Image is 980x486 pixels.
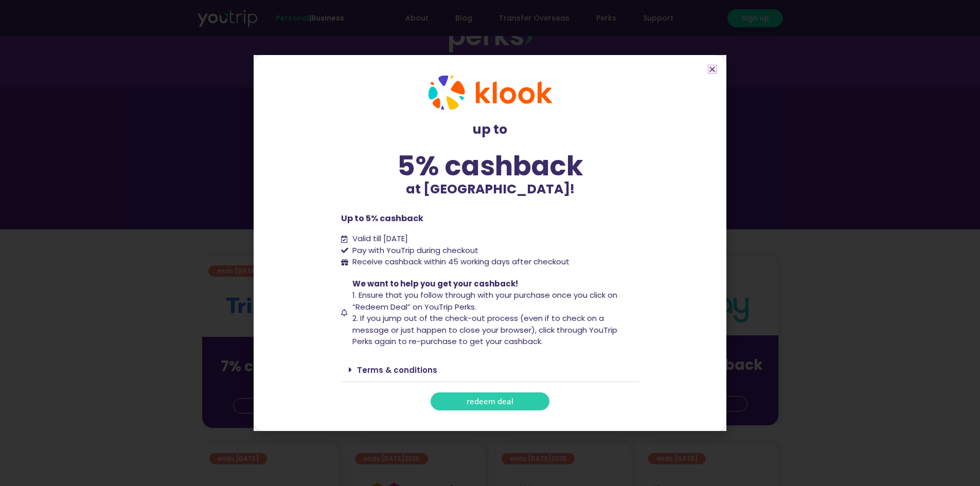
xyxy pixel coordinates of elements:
span: We want to help you get your cashback! [352,278,518,289]
div: 5% cashback [341,152,639,179]
span: 1. Ensure that you follow through with your purchase once you click on “Redeem Deal” on YouTrip P... [352,290,617,312]
span: Pay with YouTrip during checkout [350,245,478,257]
a: redeem deal [431,392,549,410]
a: Close [708,65,716,73]
span: redeem deal [467,398,513,405]
p: up to [341,120,639,139]
a: Terms & conditions [357,365,437,375]
p: Up to 5% cashback [341,212,639,225]
span: Valid till [DATE] [350,233,408,245]
div: Terms & conditions [341,358,639,382]
span: Receive cashback within 45 working days after checkout [350,256,569,268]
p: at [GEOGRAPHIC_DATA]! [341,179,639,199]
span: 2. If you jump out of the check-out process (even if to check on a message or just happen to clos... [352,313,617,347]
